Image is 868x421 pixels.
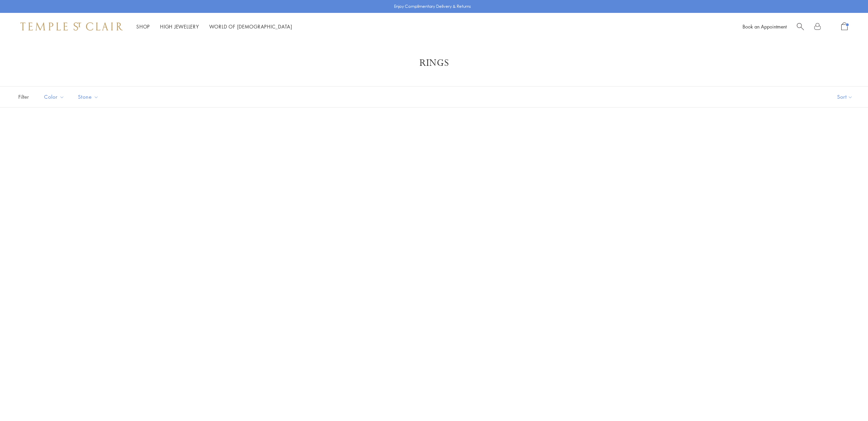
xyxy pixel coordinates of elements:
[73,89,104,104] button: Stone
[394,3,471,10] p: Enjoy Complimentary Delivery & Returns
[822,87,868,107] button: Show sort by
[75,93,104,101] span: Stone
[743,23,787,30] a: Book an Appointment
[136,23,150,30] a: ShopShop
[209,23,292,30] a: World of [DEMOGRAPHIC_DATA]World of [DEMOGRAPHIC_DATA]
[797,22,804,31] a: Search
[136,22,292,31] nav: Main navigation
[841,22,848,31] a: Open Shopping Bag
[27,57,841,69] h1: Rings
[20,22,123,31] img: Temple St. Clair
[39,89,70,104] button: Color
[160,23,199,30] a: High JewelleryHigh Jewellery
[41,93,70,101] span: Color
